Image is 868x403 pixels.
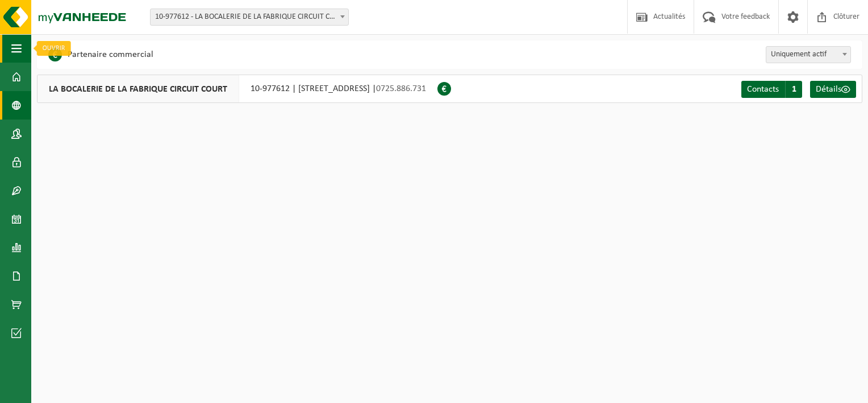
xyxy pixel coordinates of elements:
li: Partenaire commercial [48,46,153,63]
span: LA BOCALERIE DE LA FABRIQUE CIRCUIT COURT [37,75,239,102]
a: Détails [810,81,856,98]
span: Détails [816,85,841,94]
span: 10-977612 - LA BOCALERIE DE LA FABRIQUE CIRCUIT COURT - CHAMPION [151,9,348,25]
span: Uniquement actif [766,46,851,63]
span: 1 [785,81,802,98]
span: 0725.886.731 [376,84,426,93]
span: Contacts [747,85,779,94]
div: 10-977612 | [STREET_ADDRESS] | [37,75,437,103]
a: Contacts 1 [741,81,802,98]
span: Uniquement actif [766,47,850,63]
span: 10-977612 - LA BOCALERIE DE LA FABRIQUE CIRCUIT COURT - CHAMPION [150,9,349,26]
